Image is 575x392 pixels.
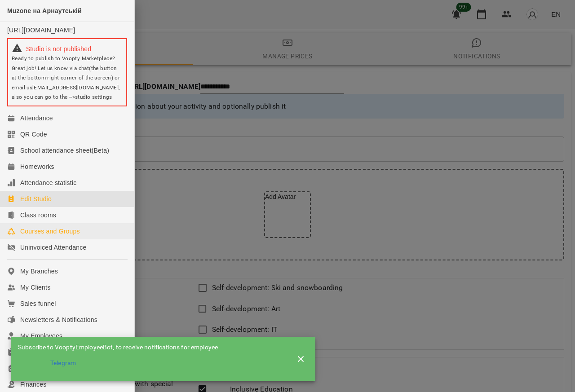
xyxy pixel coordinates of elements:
[20,315,97,324] div: Newsletters & Notifications
[32,84,119,91] a: [EMAIL_ADDRESS][DOMAIN_NAME]
[7,26,75,34] a: [URL][DOMAIN_NAME]
[18,343,283,352] div: Subscribe to VooptyEmployeeBot, to receive notifications for employee
[20,130,47,139] div: QR Code
[20,178,76,187] div: Attendance statistic
[20,162,54,171] div: Homeworks
[20,243,86,252] div: Uninvoiced Attendance
[20,146,109,155] div: School attendance sheet(Beta)
[20,267,58,276] div: My Branches
[12,55,120,100] span: Ready to publish to Voopty Marketplace? Great job! Let us know via chat(the button at the bottom-...
[20,227,80,236] div: Courses and Groups
[20,331,62,340] div: My Employees
[20,299,56,308] div: Sales funnel
[20,114,53,123] div: Attendance
[20,283,50,292] div: My Clients
[20,211,56,220] div: Class rooms
[7,7,82,14] span: Muzone на Арнаутській
[20,194,52,203] div: Edit Studio
[18,355,283,371] li: Telegram
[20,380,46,389] div: Finances
[75,94,112,100] a: studio settings
[12,43,123,53] div: Studio is not published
